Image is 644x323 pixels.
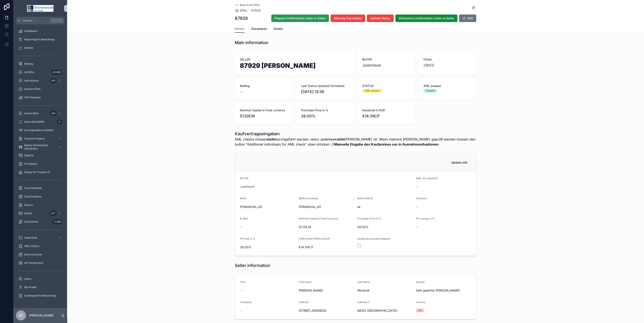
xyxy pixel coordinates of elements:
span: Mailing [24,62,33,66]
span: Purchase Price in % [301,108,349,112]
button: Update Status [367,14,394,22]
span: €14.316,17 [362,113,410,119]
strong: nicht [267,137,275,141]
span: Buyers [24,203,33,207]
span: Payment Exports [24,137,45,140]
span: All Transactions [24,261,43,265]
span: BUYER [362,57,410,62]
span: JadeHawk [362,62,381,68]
span: Fonds [423,57,471,62]
a: Payment Exports [16,135,65,142]
span: Jump to... [22,19,49,22]
span: -- [416,205,418,209]
h1: Seller information [235,263,270,268]
div: 461 [50,111,57,116]
button: Update Info [448,159,471,166]
a: Details [235,25,245,33]
button: Jump to...CtrlK [16,17,65,24]
div: AML passed [365,89,379,93]
strong: nicht [337,137,345,141]
span: -- [240,309,243,313]
span: K [59,19,62,22]
span: -- [416,225,418,229]
span: PP final in % [240,237,255,240]
span: All SPAs [24,71,34,74]
a: SPA Selection [16,94,65,101]
a: Users [16,275,65,283]
button: Alternative Confirmation Letter to Seller [395,14,457,22]
span: Mailing [240,84,288,88]
span: AML not required? [416,177,438,180]
a: Inactive SPAs [16,85,65,93]
span: [FINANCIAL_ID] [240,205,295,209]
span: Blanko Serienbriefe (Verkäufer) [24,144,55,150]
span: -- [240,225,243,229]
div: 11.388 [52,219,62,224]
a: cfb53 [423,62,434,68]
span: Title [240,280,245,284]
a: Ready For Trustee V2 [16,168,65,176]
span: €14.316,17 [299,245,354,249]
span: E-Mail [240,217,248,220]
span: 28.00% [240,245,295,249]
a: Emails207 [16,210,65,217]
span: ST [19,313,23,318]
span: Address 2 [357,301,369,304]
span: Kaufpreis in EUR [362,108,410,112]
a: bulk actions461 [16,77,65,84]
span: Update Status [370,16,390,20]
div: 207 [49,211,57,216]
span: Dashboard [24,29,37,33]
span: ok [357,205,413,209]
span: [PERSON_NAME] [299,288,354,293]
a: KV Upload [16,160,65,168]
span: Fund Contacts [24,195,42,198]
a: All SPAs45.666 [16,68,65,76]
span: 87929 [251,8,261,13]
span: Documents [251,27,267,31]
a: AML Checks [16,242,65,250]
span: Alternative Confirmation Letter to Seller [399,16,454,20]
a: Emails [274,25,283,33]
button: Prepare Confirmation Letter to Seller [271,14,329,22]
span: Reports [24,154,34,157]
img: App logo [27,5,53,12]
a: Dashboard KV Abwicklung [16,292,65,299]
span: Bank accounts [24,253,42,256]
span: [DATE] 13:36 [301,89,349,95]
a: Inkorrekte IBANs0 [16,118,65,126]
a: Buyers [16,201,65,209]
span: Update Info [451,160,467,165]
span: Users [24,277,31,281]
span: KV Upload [24,162,37,165]
a: Fund Contacts [16,193,65,200]
span: Prepare Confirmation Letter to Seller [275,16,326,20]
span: Korrespondenz erstellen [24,129,53,132]
span: First Name [299,280,312,284]
span: IBAN [240,197,246,200]
span: Emails [24,212,32,215]
div: scrollable content [13,24,67,305]
span: Last Name [357,280,370,284]
span: Fund Selection [24,186,42,190]
span: My Profile [24,286,36,289]
span: Company [240,301,252,304]
div: 0 [57,119,62,124]
button: Missing Documents [331,14,365,22]
a: JadeHawk [240,185,255,189]
div: Passed [426,89,435,93]
span: 96052 [GEOGRAPHIC_DATA] [357,309,413,313]
a: All Transactions [16,259,65,267]
span: Active SPAs [24,112,39,115]
button: Edit [459,14,476,22]
a: My Profile [16,284,65,291]
span: AML Checks [24,244,39,248]
h1: 87929 [PERSON_NAME] [240,62,349,70]
span: -- [240,89,243,95]
div: DE [418,309,422,312]
span: SELLER [240,57,349,62]
div: 461 [50,78,57,83]
span: Dashboard KV Abwicklung [24,294,56,297]
span: Anleihe [24,46,33,50]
